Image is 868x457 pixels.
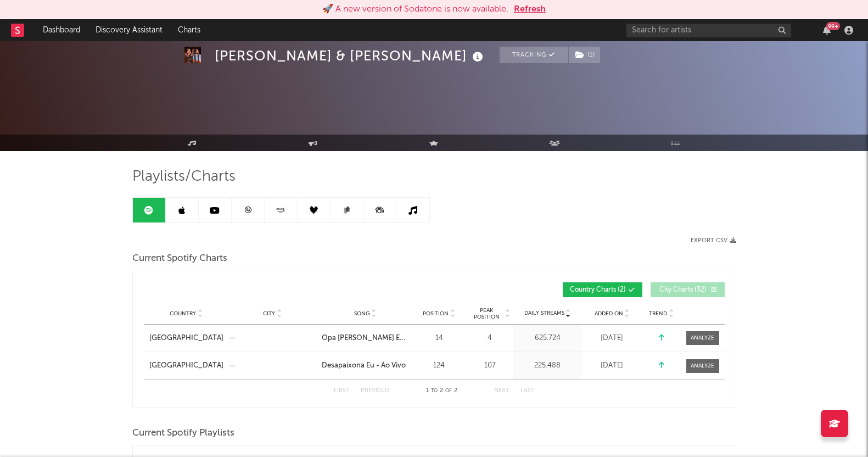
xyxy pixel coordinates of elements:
div: 124 [415,360,464,371]
div: 625.724 [516,333,579,344]
span: Country Charts ( 2 ) [570,287,626,293]
span: Playlists/Charts [132,170,236,183]
button: Refresh [514,3,546,16]
div: [DATE] [585,333,640,344]
button: Export CSV [691,237,736,244]
span: to [431,388,438,393]
button: Last [520,388,535,394]
button: Previous [361,388,390,394]
a: [GEOGRAPHIC_DATA] [149,333,223,344]
span: Current Spotify Playlists [132,427,234,440]
a: Discovery Assistant [88,19,170,41]
span: Position [423,310,449,317]
span: Current Spotify Charts [132,252,227,265]
input: Search for artists [626,24,791,37]
div: [PERSON_NAME] & [PERSON_NAME] [215,47,486,65]
div: 99 + [826,22,840,30]
span: City [263,310,275,317]
button: Country Charts(2) [563,282,642,297]
button: City Charts(32) [651,282,725,297]
span: Daily Streams [524,309,564,317]
button: Next [494,388,509,394]
span: Country [170,310,196,317]
button: First [334,388,350,394]
span: Trend [649,310,667,317]
span: of [445,388,452,393]
div: Desapaixona Eu - Ao Vivo [322,360,406,371]
a: Charts [170,19,208,41]
button: 99+ [823,26,831,35]
div: 107 [469,360,511,371]
a: Opa [PERSON_NAME] Eu - Ao Vivo [322,333,409,344]
span: Song [354,310,370,317]
span: Peak Position [469,307,504,320]
div: 14 [415,333,464,344]
div: 225.488 [516,360,579,371]
span: ( 1 ) [568,47,601,63]
a: Desapaixona Eu - Ao Vivo [322,360,409,371]
button: (1) [569,47,600,63]
div: 4 [469,333,511,344]
div: 1 2 2 [412,384,472,398]
div: [DATE] [585,360,640,371]
span: Added On [595,310,623,317]
div: 🚀 A new version of Sodatone is now available. [322,3,508,16]
button: Tracking [500,47,568,63]
span: City Charts ( 32 ) [658,287,708,293]
a: Dashboard [35,19,88,41]
a: [GEOGRAPHIC_DATA] [149,360,223,371]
